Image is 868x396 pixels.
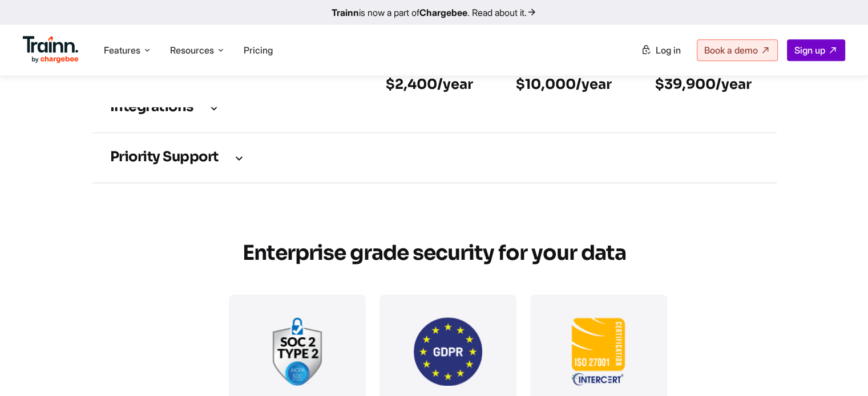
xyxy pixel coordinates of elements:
[104,44,140,56] span: Features
[516,75,619,93] h6: $10,000/year
[787,39,845,61] a: Sign up
[634,40,688,60] a: Log in
[704,44,758,56] span: Book a demo
[110,152,758,164] h3: Priority support
[244,44,273,56] a: Pricing
[656,44,681,56] span: Log in
[263,317,332,386] img: soc2
[811,341,868,396] iframe: Chat Widget
[655,75,758,93] h6: $39,900/year
[23,36,79,63] img: Trainn Logo
[110,101,758,114] h3: Integrations
[564,317,633,386] img: ISO
[697,39,778,61] a: Book a demo
[386,75,479,93] h6: $2,400/year
[229,235,640,272] h2: Enterprise grade security for your data
[419,7,467,18] b: Chargebee
[794,44,825,56] span: Sign up
[332,7,359,18] b: Trainn
[414,317,482,386] img: GDPR.png
[170,44,214,56] span: Resources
